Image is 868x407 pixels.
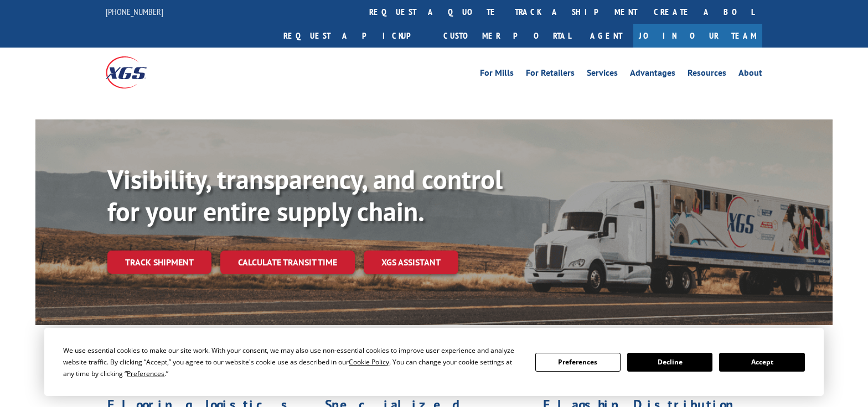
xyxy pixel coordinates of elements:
a: Track shipment [107,251,211,274]
button: Decline [627,353,712,372]
a: XGS ASSISTANT [364,251,458,274]
a: For Mills [480,69,514,81]
a: Request a pickup [275,24,435,48]
b: Visibility, transparency, and control for your entire supply chain. [107,162,503,228]
a: Advantages [630,69,675,81]
a: Customer Portal [435,24,579,48]
span: Preferences [127,369,164,378]
a: Agent [579,24,633,48]
a: [PHONE_NUMBER] [106,6,163,17]
a: Join Our Team [633,24,762,48]
button: Accept [719,353,804,372]
div: Cookie Consent Prompt [44,328,824,396]
a: For Retailers [526,69,575,81]
a: Resources [688,69,726,81]
a: Calculate transit time [220,251,355,274]
button: Preferences [535,353,621,372]
span: Cookie Policy [349,357,389,367]
a: About [738,69,762,81]
a: Services [587,69,618,81]
div: We use essential cookies to make our site work. With your consent, we may also use non-essential ... [63,345,521,379]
